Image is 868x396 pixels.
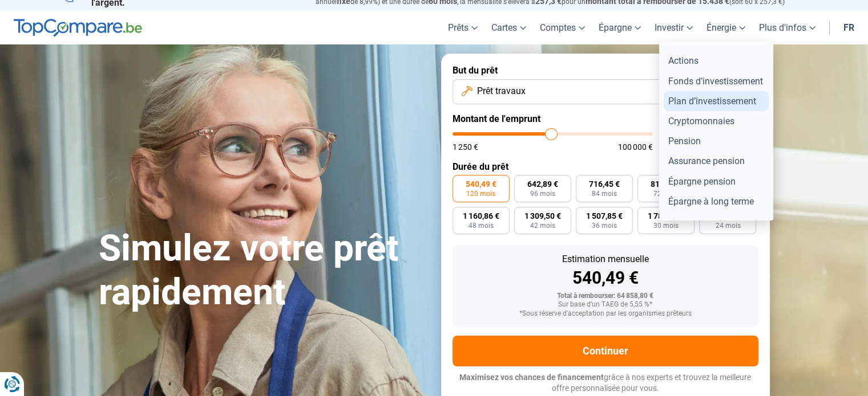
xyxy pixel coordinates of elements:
[466,180,496,188] span: 540,49 €
[752,11,822,44] a: Plus d'infos
[664,151,769,171] a: Assurance pension
[453,113,758,124] label: Montant de l'emprunt
[453,79,758,104] button: Prêt travaux
[664,51,769,71] a: Actions
[14,19,142,37] img: TopCompare
[453,336,758,366] button: Continuer
[664,131,769,151] a: Pension
[462,270,749,287] div: 540,49 €
[533,11,592,44] a: Comptes
[618,143,653,151] span: 100 000 €
[715,222,740,229] span: 24 mois
[530,222,555,229] span: 42 mois
[664,191,769,211] a: Épargne à long terme
[477,85,526,97] span: Prêt travaux
[524,212,561,220] span: 1 309,50 €
[99,227,427,315] h1: Simulez votre prêt rapidement
[653,190,679,197] span: 72 mois
[648,11,700,44] a: Investir
[466,190,495,197] span: 120 mois
[462,292,749,300] div: Total à rembourser: 64 858,80 €
[453,65,758,76] label: But du prêt
[700,11,752,44] a: Énergie
[453,161,758,172] label: Durée du prêt
[664,91,769,111] a: Plan d’investissement
[462,310,749,318] div: *Sous réserve d'acceptation par les organismes prêteurs
[664,172,769,191] a: Épargne pension
[586,212,623,220] span: 1 507,85 €
[459,373,604,382] span: Maximisez vos chances de financement
[664,71,769,91] a: Fonds d’investissement
[469,222,494,229] span: 48 mois
[664,111,769,131] a: Cryptomonnaies
[648,212,684,220] span: 1 785,74 €
[485,11,533,44] a: Cartes
[592,190,617,197] span: 84 mois
[527,180,558,188] span: 642,89 €
[653,222,679,229] span: 30 mois
[462,301,749,309] div: Sur base d'un TAEG de 5,55 %*
[651,180,681,188] span: 814,88 €
[837,11,861,44] a: fr
[530,190,555,197] span: 96 mois
[592,11,648,44] a: Épargne
[453,143,478,151] span: 1 250 €
[453,372,758,394] p: grâce à nos experts et trouvez la meilleure offre personnalisée pour vous.
[462,255,749,264] div: Estimation mensuelle
[592,222,617,229] span: 36 mois
[589,180,620,188] span: 716,45 €
[441,11,485,44] a: Prêts
[463,212,499,220] span: 1 160,86 €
